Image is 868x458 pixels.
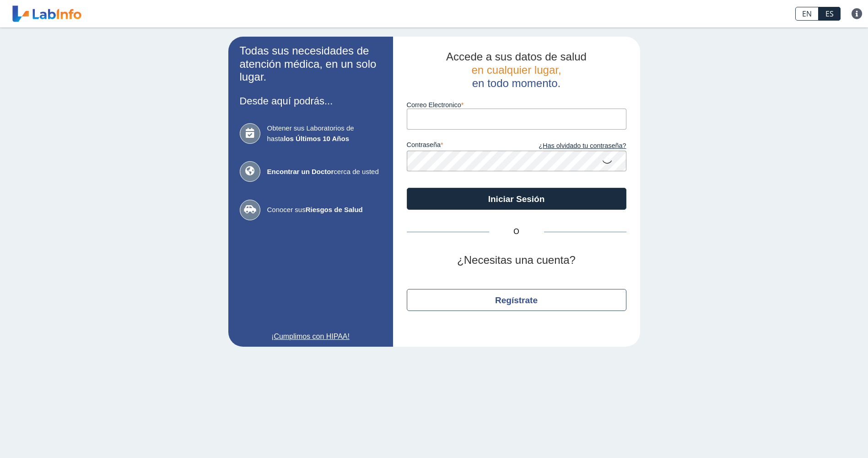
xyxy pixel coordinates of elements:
span: en todo momento. [472,77,561,89]
button: Regístrate [407,289,626,311]
h3: Desde aquí podrás... [240,95,382,107]
span: Conocer sus [267,205,382,215]
a: ¡Cumplimos con HIPAA! [240,331,382,342]
span: Accede a sus datos de salud [446,50,587,63]
b: los Últimos 10 Años [284,135,349,142]
h2: ¿Necesitas una cuenta? [407,254,626,267]
a: EN [795,7,819,21]
label: contraseña [407,141,517,151]
button: Iniciar Sesión [407,188,626,210]
h2: Todas sus necesidades de atención médica, en un solo lugar. [240,44,382,84]
iframe: Help widget launcher [787,422,858,448]
span: cerca de usted [267,167,382,177]
a: ¿Has olvidado tu contraseña? [517,141,626,151]
b: Encontrar un Doctor [267,168,334,175]
span: en cualquier lugar, [471,64,561,76]
label: Correo Electronico [407,101,626,109]
span: Obtener sus Laboratorios de hasta [267,123,382,144]
span: O [489,226,544,237]
a: ES [819,7,841,21]
b: Riesgos de Salud [306,206,363,213]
